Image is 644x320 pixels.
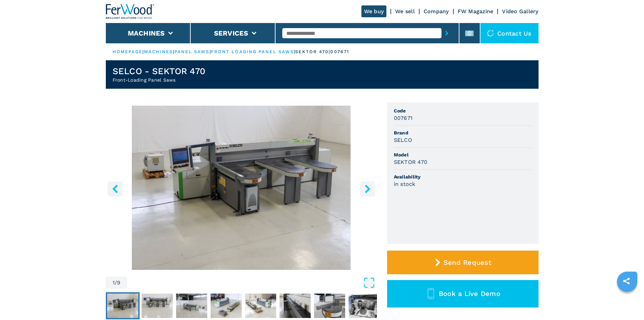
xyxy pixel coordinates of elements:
a: We buy [361,5,387,17]
a: Company [424,8,449,15]
h3: in stock [394,180,415,188]
span: / [115,280,117,285]
button: Go to Slide 7 [313,292,347,319]
div: Go to Slide 1 [106,106,377,270]
button: Go to Slide 1 [106,292,140,319]
button: Services [214,29,248,37]
span: | [142,49,144,54]
span: 1 [113,280,115,285]
button: right-button [360,181,375,196]
h2: Front-Loading Panel Saws [113,77,206,83]
span: Brand [394,129,532,136]
a: sharethis [618,273,635,290]
a: front loading panel saws [211,49,294,54]
button: Open Fullscreen [129,277,375,289]
div: Contact us [480,23,539,43]
img: a3025011530c9f0117cf28cf8ad6f3b4 [280,294,311,318]
h1: SELCO - SEKTOR 470 [113,66,206,77]
a: HOMEPAGE [113,49,143,54]
button: Go to Slide 8 [347,292,381,319]
span: | [294,49,295,54]
a: Video Gallery [502,8,538,15]
button: submit-button [442,25,452,41]
h3: SEKTOR 470 [394,158,428,166]
button: Go to Slide 2 [140,292,174,319]
span: Model [394,151,532,158]
img: 27a9ba744d57ec1de82ef383783a28e9 [107,294,138,318]
h3: 007671 [394,114,413,122]
p: sektor 470 | [295,49,330,55]
img: 6fac0a6d54d1365ad4a25855772e35f3 [314,294,345,318]
span: Availability [394,173,532,180]
button: Machines [128,29,165,37]
img: 902142273f5b38f8fefe4a7d01d8deca [142,294,173,318]
button: Go to Slide 5 [244,292,278,319]
span: 9 [117,280,120,285]
img: fe267845da662c668b6bddf6f157b934 [211,294,242,318]
button: left-button [108,181,123,196]
img: e81058d832db6626b0e686da90687f3b [245,294,276,318]
a: FW Magazine [458,8,494,15]
a: panel saws [174,49,210,54]
button: Go to Slide 3 [175,292,209,319]
span: Send Request [444,258,491,266]
span: Book a Live Demo [439,290,500,298]
button: Send Request [387,251,539,274]
span: | [210,49,211,54]
img: Front-Loading Panel Saws SELCO SEKTOR 470 [106,106,377,270]
img: Contact us [487,30,494,37]
span: Code [394,107,532,114]
button: Go to Slide 6 [278,292,312,319]
button: Go to Slide 4 [209,292,243,319]
button: Book a Live Demo [387,280,539,307]
a: We sell [395,8,415,15]
p: 007671 [330,49,349,55]
img: 171618b2d17a48d137747da7d140d9e7 [176,294,207,318]
nav: Thumbnail Navigation [106,292,377,319]
img: 0cdf4754e39224a7b2bf8073377d7275 [349,294,380,318]
a: machines [144,49,173,54]
span: | [173,49,174,54]
img: Ferwood [106,4,154,19]
h3: SELCO [394,136,412,144]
